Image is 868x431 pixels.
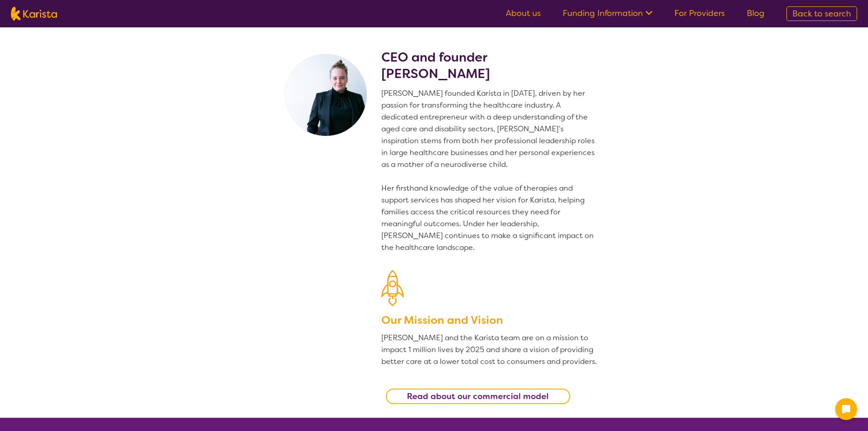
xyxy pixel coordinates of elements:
img: Our Mission [381,270,404,306]
h2: CEO and founder [PERSON_NAME] [381,49,598,82]
b: Read about our commercial model [407,391,549,402]
a: Funding Information [563,8,652,19]
img: Karista logo [11,7,57,21]
p: [PERSON_NAME] and the Karista team are on a mission to impact 1 million lives by 2025 and share a... [381,332,598,368]
a: Blog [747,8,765,19]
a: For Providers [674,8,725,19]
a: About us [506,8,541,19]
span: Back to search [792,8,851,19]
h3: Our Mission and Vision [381,312,598,328]
p: [PERSON_NAME] founded Karista in [DATE], driven by her passion for transforming the healthcare in... [381,88,598,254]
a: Back to search [786,6,857,21]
